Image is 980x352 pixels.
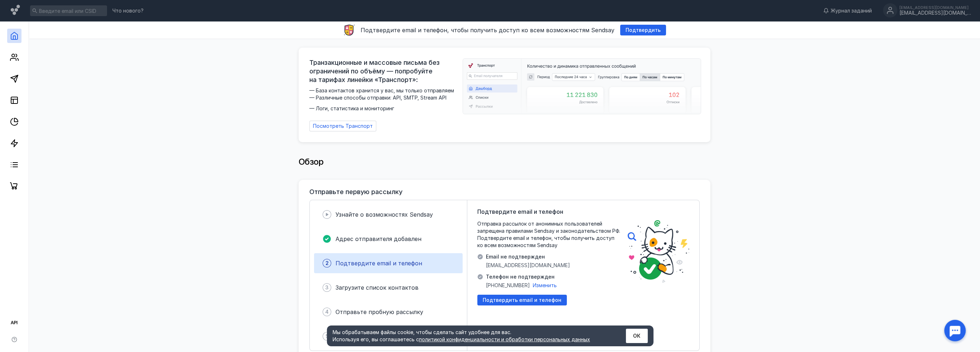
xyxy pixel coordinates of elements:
[477,220,621,249] span: Отправка рассылок от анонимных пользователей запрещена правилами Sendsay и законодательством РФ. ...
[325,260,329,267] span: 2
[109,8,147,13] a: Что нового?
[313,123,373,129] span: Посмотреть Транспорт
[533,282,557,288] span: Изменить
[335,235,421,242] span: Адрес отправителя добавлен
[419,336,590,342] a: политикой конфиденциальности и обработки персональных данных
[309,188,402,196] h3: Отправьте первую рассылку
[477,295,567,305] button: Подтвердить email и телефон
[820,7,875,14] a: Журнал заданий
[899,10,971,16] div: [EMAIL_ADDRESS][DOMAIN_NAME]
[335,284,419,291] span: Загрузите список контактов
[335,308,423,315] span: Отправьте пробную рассылку
[361,26,614,34] span: Подтвердите email и телефон, чтобы получить доступ ко всем возможностям Sendsay
[30,5,107,16] input: Введите email или CSID
[620,25,666,35] button: Подтвердить
[899,5,971,10] div: [EMAIL_ADDRESS][DOMAIN_NAME]
[626,329,648,343] button: ОК
[486,282,530,289] span: [PHONE_NUMBER]
[325,284,329,291] span: 3
[483,297,561,303] span: Подтвердить email и телефон
[626,27,661,33] span: Подтвердить
[309,87,458,112] span: — База контактов хранится у вас, мы только отправляем — Различные способы отправки: API, SMTP, St...
[112,8,144,13] span: Что нового?
[463,59,701,114] img: dashboard-transport-banner
[477,207,563,216] span: Подтвердите email и телефон
[533,282,557,289] button: Изменить
[486,253,570,260] span: Email не подтвержден
[831,7,872,14] span: Журнал заданий
[309,58,458,84] span: Транзакционные и массовые письма без ограничений по объёму — попробуйте на тарифах линейки «Транс...
[309,121,376,131] a: Посмотреть Транспорт
[486,273,557,280] span: Телефон не подтвержден
[335,260,422,267] span: Подтвердите email и телефон
[486,262,570,269] span: [EMAIL_ADDRESS][DOMAIN_NAME]
[325,308,329,315] span: 4
[628,220,689,283] img: poster
[325,333,329,340] span: 5
[333,329,608,343] div: Мы обрабатываем файлы cookie, чтобы сделать сайт удобнее для вас. Используя его, вы соглашаетесь c
[299,156,324,167] span: Обзор
[335,211,433,218] span: Узнайте о возможностях Sendsay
